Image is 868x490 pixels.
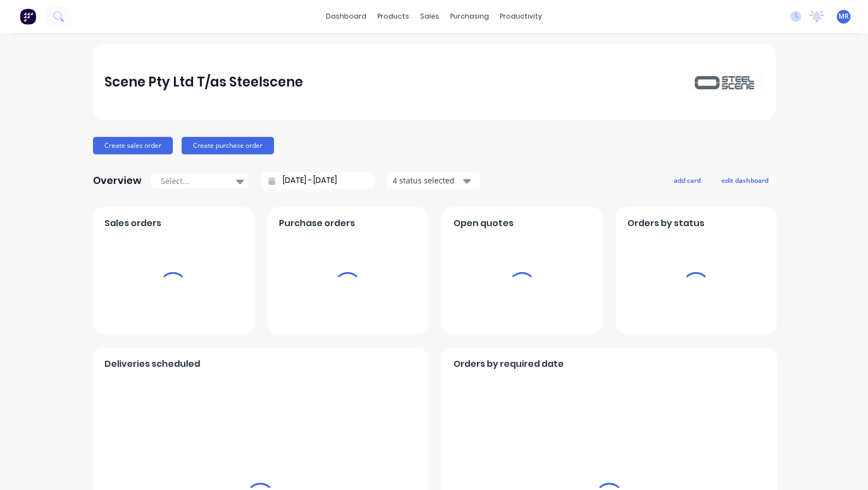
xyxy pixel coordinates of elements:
div: purchasing [445,8,494,25]
button: Create purchase order [182,137,274,154]
span: Sales orders [104,217,161,230]
button: edit dashboard [714,173,776,187]
span: Deliveries scheduled [104,358,200,371]
div: products [372,8,415,25]
button: Create sales order [93,137,173,154]
img: Scene Pty Ltd T/as Steelscene [687,72,764,91]
div: productivity [494,8,547,25]
button: add card [667,173,708,187]
div: Scene Pty Ltd T/as Steelscene [104,71,303,93]
span: Orders by status [627,217,704,230]
span: MR [838,11,849,21]
span: Open quotes [453,217,514,230]
button: 4 status selected [387,172,480,189]
span: Purchase orders [279,217,355,230]
div: sales [415,8,445,25]
img: Factory [20,8,36,25]
span: Orders by required date [453,358,564,371]
a: dashboard [321,8,372,25]
div: 4 status selected [393,175,462,186]
div: Overview [93,170,142,192]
